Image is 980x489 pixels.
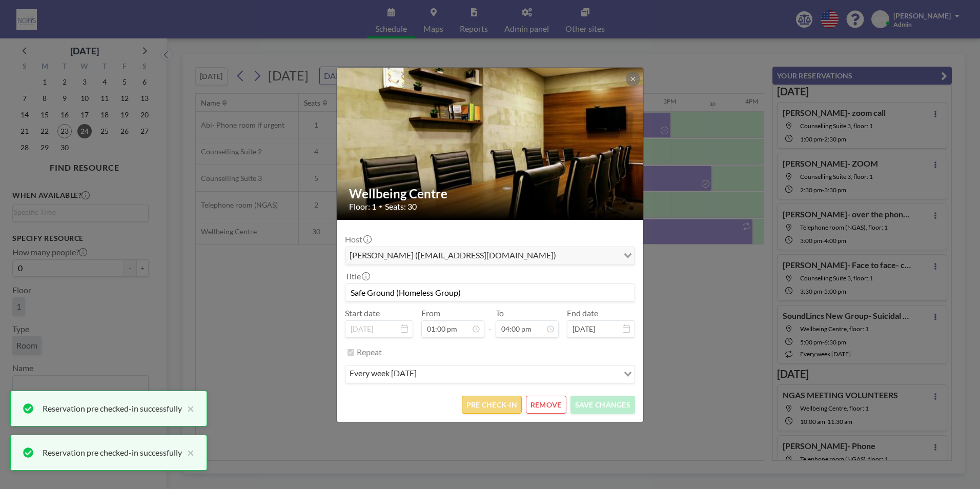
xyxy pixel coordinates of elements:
[421,308,440,318] label: From
[182,402,194,415] button: close
[348,249,558,262] span: [PERSON_NAME] ([EMAIL_ADDRESS][DOMAIN_NAME])
[526,396,566,414] button: REMOVE
[462,396,522,414] button: PRE CHECK-IN
[182,446,194,459] button: close
[43,402,182,415] div: Reservation pre checked-in successfully
[43,446,182,459] div: Reservation pre checked-in successfully
[379,202,382,210] span: •
[349,186,632,201] h2: Wellbeing Centre
[559,249,618,262] input: Search for option
[385,201,417,212] span: Seats: 30
[345,284,635,301] input: (No title)
[345,308,380,318] label: Start date
[570,396,635,414] button: SAVE CHANGES
[357,347,382,357] label: Repeat
[420,368,618,381] input: Search for option
[345,365,635,383] div: Search for option
[488,312,492,334] span: -
[349,201,376,212] span: Floor: 1
[345,247,635,264] div: Search for option
[496,308,504,318] label: To
[345,271,369,281] label: Title
[337,41,644,246] img: 537.jpg
[567,308,598,318] label: End date
[348,368,419,381] span: every week [DATE]
[345,234,371,244] label: Host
